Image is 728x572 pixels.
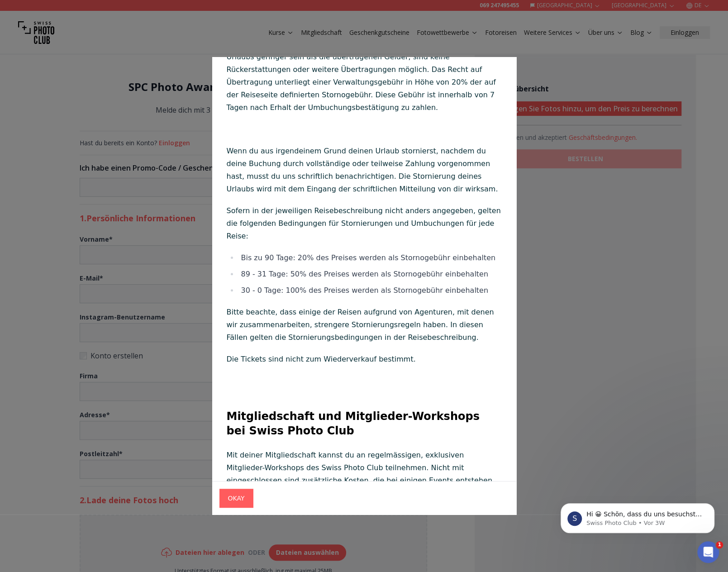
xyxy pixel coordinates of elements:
span: Bitte beachte, dass einige der Reisen aufgrund von Agenturen, mit denen wir zusammenarbeiten, str... [227,308,494,342]
span: Bis zu 90 Tage: 20% des Preises werden als Stornogebühr einbehalten [241,253,496,262]
span: 30 - 0 Tage: 100% des Preises werden als Stornogebühr einbehalten [241,286,488,295]
span: 89 - 31 Tage: 50% des Preises werden als Stornogebühr einbehalten [241,270,488,278]
span: Wenn du aus irgendeinem Grund deinen Urlaub stornierst, nachdem du deine Buchung durch vollständi... [227,147,498,193]
button: OKAY [219,489,253,508]
span: OKAY [221,490,252,506]
iframe: Intercom notifications Nachricht [547,484,728,548]
span: Sofern in der jeweiligen Reisebeschreibung nicht anders angegeben, gelten die folgenden Bedingung... [227,206,501,240]
span: Die Tickets sind nicht zum Wiederverkauf bestimmt. [227,355,416,363]
span: 1 [716,541,723,548]
span: Mit deiner Mitgliedschaft kannst du an regelmässigen, exklusiven Mitglieder-Workshops des Swiss P... [227,451,492,497]
iframe: Intercom live chat [697,541,719,563]
span: Mitgliedschaft und Mitglieder-Workshops bei Swiss Photo Club [227,410,480,437]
